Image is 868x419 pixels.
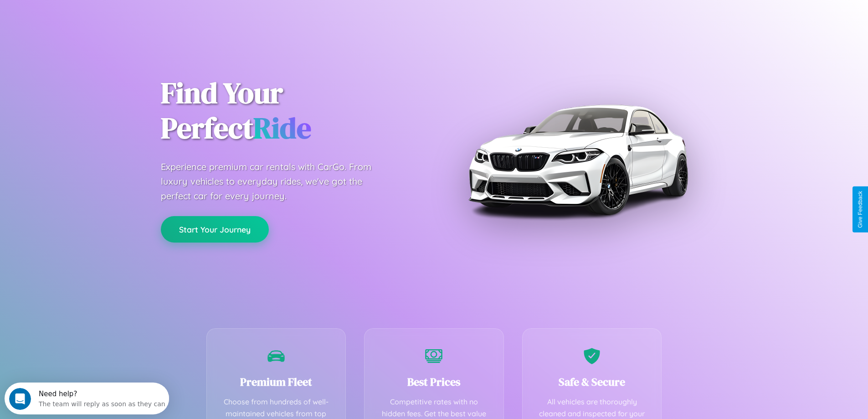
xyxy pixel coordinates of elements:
p: Experience premium car rentals with CarGo. From luxury vehicles to everyday rides, we've got the ... [161,160,389,203]
span: Ride [253,108,311,148]
img: Premium BMW car rental vehicle [464,46,692,274]
h3: Premium Fleet [221,374,332,389]
button: Start Your Journey [161,216,269,243]
div: Give Feedback [857,191,863,228]
h1: Find Your Perfect [161,76,421,146]
div: Need help? [34,8,161,15]
h3: Safe & Secure [536,374,648,389]
div: Open Intercom Messenger [4,4,169,29]
iframe: Intercom live chat [9,388,31,410]
div: The team will reply as soon as they can [34,15,161,25]
h3: Best Prices [378,374,490,389]
iframe: Intercom live chat discovery launcher [5,383,169,414]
